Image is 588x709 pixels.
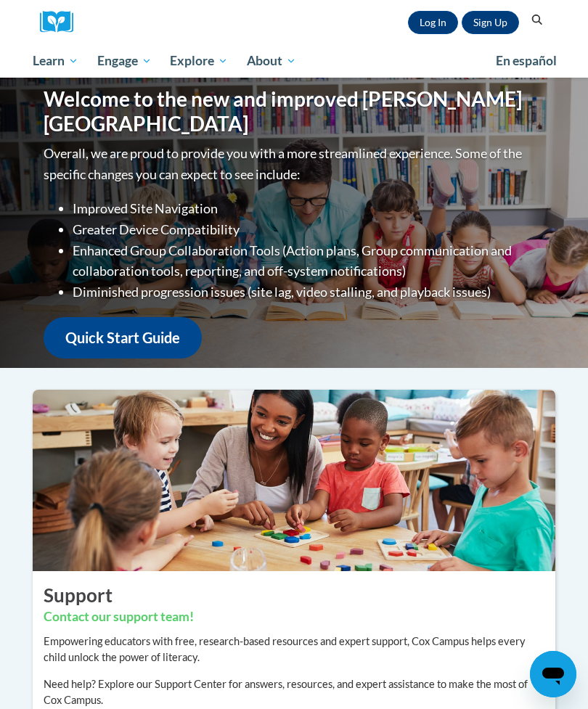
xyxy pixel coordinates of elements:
h3: Contact our support team! [44,608,544,626]
li: Improved Site Navigation [73,198,544,219]
iframe: Button to launch messaging window [530,651,576,697]
a: About [237,44,306,78]
a: Log In [408,11,458,34]
li: Enhanced Group Collaboration Tools (Action plans, Group communication and collaboration tools, re... [73,240,544,282]
span: Engage [97,52,152,70]
a: Register [462,11,519,34]
a: Learn [23,44,88,78]
span: En español [496,53,557,68]
a: Cox Campus [40,11,83,33]
img: ... [22,390,566,571]
h1: Welcome to the new and improved [PERSON_NAME][GEOGRAPHIC_DATA] [44,87,544,136]
div: Main menu [22,44,566,78]
h2: Support [44,582,544,608]
p: Need help? Explore our Support Center for answers, resources, and expert assistance to make the m... [44,676,544,708]
p: Empowering educators with free, research-based resources and expert support, Cox Campus helps eve... [44,634,544,665]
p: Overall, we are proud to provide you with a more streamlined experience. Some of the specific cha... [44,143,544,185]
a: Explore [160,44,237,78]
span: Learn [33,52,78,70]
img: Logo brand [40,11,83,33]
a: En español [486,46,566,76]
li: Diminished progression issues (site lag, video stalling, and playback issues) [73,282,544,303]
a: Quick Start Guide [44,317,202,358]
span: Explore [170,52,228,70]
span: About [247,52,296,70]
li: Greater Device Compatibility [73,219,544,240]
a: Engage [88,44,161,78]
button: Search [526,12,548,29]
